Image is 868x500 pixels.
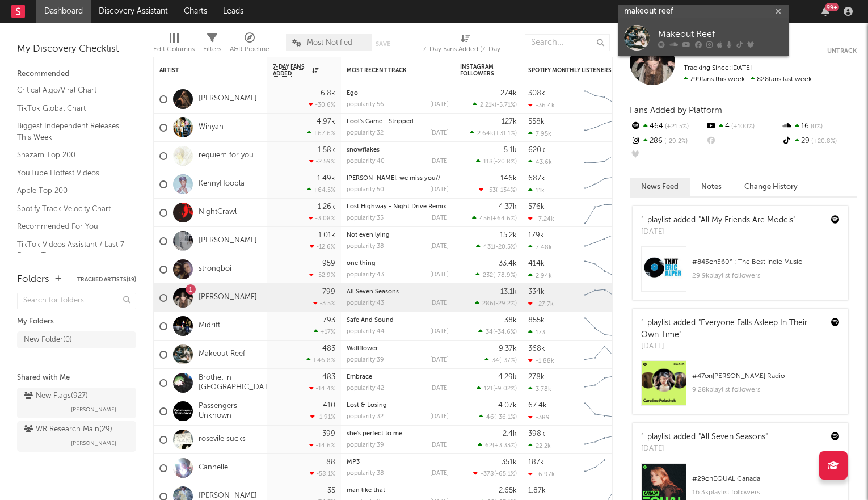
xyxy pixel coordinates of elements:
[430,272,449,278] div: [DATE]
[692,269,840,283] div: 29.9k playlist followers
[347,243,384,250] div: popularity: 38
[17,102,125,115] a: TikTok Global Chart
[684,76,745,83] span: 799 fans this week
[528,130,551,137] div: 7.95k
[199,208,237,217] a: NightCrawl
[499,487,517,494] div: 2.65k
[323,402,335,409] div: 410
[641,431,768,443] div: 1 playlist added
[528,146,545,154] div: 620k
[347,158,385,165] div: popularity: 40
[309,442,335,449] div: -14.6 %
[495,244,515,250] span: -20.5 %
[430,357,449,363] div: [DATE]
[500,90,517,97] div: 274k
[430,442,449,448] div: [DATE]
[347,488,385,494] a: man like that
[528,118,545,125] div: 558k
[528,300,554,308] div: -27.7k
[528,430,545,438] div: 398k
[347,232,449,238] div: Not even lying
[477,131,494,137] span: 2.64k
[326,459,335,466] div: 88
[692,383,840,397] div: 9.28k playlist followers
[347,374,372,380] a: Embrace
[618,5,789,19] input: Search for artists
[423,28,508,61] div: 7-Day Fans Added (7-Day Fans Added)
[528,414,550,421] div: -389
[499,203,517,211] div: 4.37k
[480,102,495,108] span: 2.21k
[309,101,335,108] div: -30.6 %
[327,487,335,494] div: 35
[314,328,335,335] div: +17 %
[579,114,630,142] svg: Chart title
[323,317,335,324] div: 793
[24,389,88,403] div: New Flags ( 927 )
[347,317,394,323] a: Safe And Sound
[430,385,449,392] div: [DATE]
[473,470,517,477] div: ( )
[692,369,840,383] div: # 47 on [PERSON_NAME] Radio
[498,187,515,194] span: -134 %
[495,272,515,279] span: -78.9 %
[684,76,812,83] span: 828 fans last week
[347,147,449,153] div: snowflakes
[347,374,449,380] div: Embrace
[692,472,840,486] div: # 29 on EQUAL Canada
[630,119,705,134] div: 464
[810,138,837,145] span: +20.8 %
[528,385,551,393] div: 3.78k
[347,459,360,465] a: MP3
[641,317,823,341] div: 1 playlist added
[17,43,136,56] div: My Discovery Checklist
[504,317,517,324] div: 38k
[501,358,515,364] span: -37 %
[17,120,125,143] a: Biggest Independent Releases This Week
[692,486,840,499] div: 16.3k playlist followers
[321,90,335,97] div: 6.8k
[199,350,245,359] a: Makeout Reef
[477,385,517,392] div: ( )
[347,175,440,182] a: [PERSON_NAME], we miss you//
[347,90,358,96] a: Ego
[17,238,125,262] a: TikTok Videos Assistant / Last 7 Days - Top
[483,159,493,165] span: 118
[705,134,781,149] div: --
[17,331,136,348] a: New Folder(0)
[478,442,517,449] div: ( )
[470,129,517,137] div: ( )
[498,373,517,381] div: 4.29k
[579,170,630,199] svg: Chart title
[347,147,380,153] a: snowflakes
[423,43,508,56] div: 7-Day Fans Added (7-Day Fans Added)
[579,142,630,170] svg: Chart title
[494,443,515,449] span: +3.33 %
[698,433,768,441] a: "All Seven Seasons"
[307,186,335,194] div: +64.5 %
[486,329,493,335] span: 34
[502,118,517,125] div: 127k
[347,414,384,420] div: popularity: 32
[230,43,269,56] div: A&R Pipeline
[347,272,384,278] div: popularity: 43
[630,134,705,149] div: 286
[347,102,384,108] div: popularity: 56
[495,386,515,392] span: -9.02 %
[309,215,335,222] div: -3.08 %
[781,134,857,149] div: 29
[199,321,220,331] a: Midrift
[579,85,630,114] svg: Chart title
[579,397,630,426] svg: Chart title
[478,328,517,335] div: ( )
[17,149,125,161] a: Shazam Top 200
[347,442,384,448] div: popularity: 39
[318,232,335,239] div: 1.01k
[322,345,335,352] div: 483
[309,385,335,392] div: -14.4 %
[430,215,449,221] div: [DATE]
[496,414,515,421] span: -36.1 %
[503,430,517,438] div: 2.4k
[498,402,517,409] div: 4.07k
[199,463,228,473] a: Cannelle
